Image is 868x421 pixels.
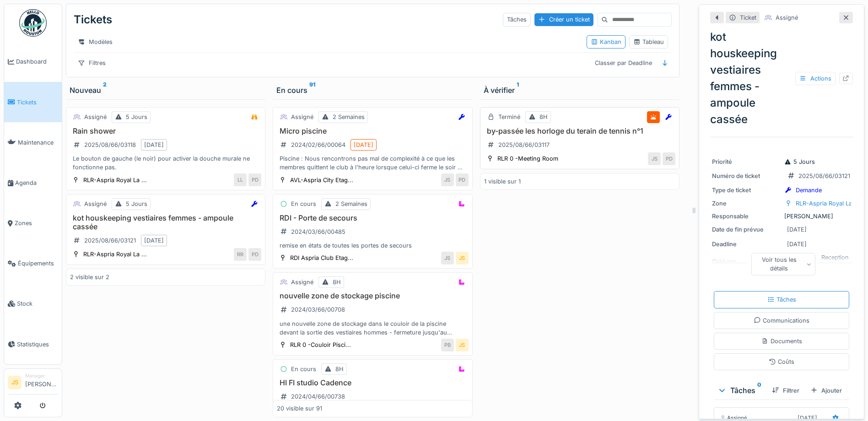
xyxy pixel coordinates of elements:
[18,138,58,147] span: Maintenance
[84,200,107,208] div: Assigné
[17,98,58,107] span: Tickets
[333,278,341,286] div: 8H
[484,85,676,96] div: À vérifier
[84,113,107,121] div: Assigné
[761,337,802,345] div: Documents
[83,176,147,184] div: RLR-Aspria Royal La ...
[787,240,807,248] div: [DATE]
[787,275,807,284] div: [DATE]
[277,378,468,387] h3: HI FI studio Cadence
[712,199,781,208] div: Zone
[335,200,367,208] div: 2 Semaines
[754,316,809,325] div: Communications
[517,85,519,96] sup: 1
[712,212,781,221] div: Responsable
[25,372,58,392] li: [PERSON_NAME]
[19,9,47,37] img: Badge_color-CXgf-gQk.svg
[291,140,345,149] div: 2024/02/66/00064
[769,357,794,366] div: Coûts
[335,365,344,373] div: 8H
[290,176,353,184] div: AVL-Aspria City Etag...
[441,339,454,351] div: PB
[291,365,316,373] div: En cours
[290,340,351,349] div: RLR 0 -Couloir Pisci...
[74,8,112,32] div: Tickets
[17,340,58,349] span: Statistiques
[354,140,373,149] div: [DATE]
[712,240,781,248] div: Deadline
[456,173,469,186] div: PD
[757,385,761,396] sup: 0
[248,173,261,186] div: PD
[787,225,807,234] div: [DATE]
[103,85,107,96] sup: 2
[4,82,62,122] a: Tickets
[277,291,468,300] h3: nouvelle zone de stockage piscine
[291,392,345,401] div: 2024/04/66/00738
[309,85,315,96] sup: 91
[18,259,58,268] span: Équipements
[503,13,531,26] div: Tâches
[70,214,261,231] h3: kot houskeeping vestiaires femmes - ampoule cassée
[17,299,58,308] span: Stock
[276,85,469,96] div: En cours
[712,275,781,284] div: Créé le
[291,278,313,286] div: Assigné
[807,384,846,397] div: Ajouter
[234,173,247,186] div: LL
[498,113,520,121] div: Terminé
[15,219,58,227] span: Zones
[498,140,550,149] div: 2025/08/66/03117
[717,385,765,396] div: Tâches
[712,157,781,166] div: Priorité
[633,38,664,46] div: Tableau
[798,172,850,180] div: 2025/08/66/03121
[277,241,468,250] div: remise en états de toutes les portes de secours
[4,203,62,243] a: Zones
[70,85,262,96] div: Nouveau
[456,339,469,351] div: JS
[277,319,468,337] div: une nouvelle zone de stockage dans le couloir de la piscine devant la sortie des vestiaires homme...
[144,236,164,245] div: [DATE]
[591,38,621,46] div: Kanban
[291,113,313,121] div: Assigné
[441,173,454,186] div: JS
[234,248,247,261] div: RR
[4,122,62,162] a: Maintenance
[144,140,164,149] div: [DATE]
[277,154,468,172] div: Piscine : Nous rencontrons pas mal de complexité à ce que les membres quittent le club à l'heure ...
[277,127,468,135] h3: Micro piscine
[70,127,261,135] h3: Rain shower
[4,324,62,364] a: Statistiques
[534,13,593,26] div: Créer un ticket
[4,42,62,82] a: Dashboard
[776,13,798,22] div: Assigné
[4,284,62,324] a: Stock
[4,243,62,284] a: Équipements
[441,252,454,264] div: JS
[751,253,815,275] div: Voir tous les détails
[539,113,548,121] div: 8H
[712,186,781,194] div: Type de ticket
[591,56,656,70] div: Classer par Deadline
[333,113,365,121] div: 2 Semaines
[74,35,117,49] div: Modèles
[84,140,136,149] div: 2025/08/66/03118
[767,295,796,304] div: Tâches
[712,212,851,221] div: [PERSON_NAME]
[497,154,558,163] div: RLR 0 -Meeting Room
[70,154,261,172] div: Le bouton de gauche (le noir) pour activer la douche murale ne fonctionne pas.
[126,200,147,208] div: 5 Jours
[84,236,136,245] div: 2025/08/66/03121
[15,178,58,187] span: Agenda
[74,56,110,70] div: Filtres
[712,225,781,234] div: Date de fin prévue
[16,57,58,66] span: Dashboard
[290,254,353,262] div: RDI Aspria Club Etag...
[8,376,22,389] li: JS
[291,305,345,314] div: 2024/03/66/00708
[795,72,836,85] div: Actions
[768,384,803,397] div: Filtrer
[83,250,147,259] div: RLR-Aspria Royal La ...
[663,152,675,165] div: PD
